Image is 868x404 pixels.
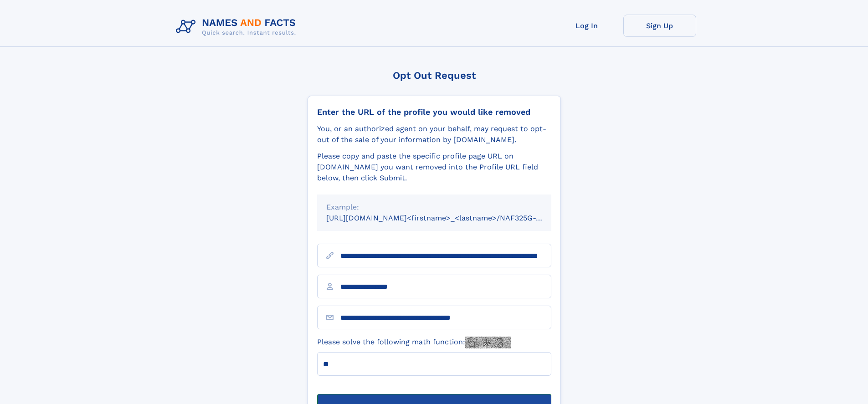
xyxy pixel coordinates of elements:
[172,15,303,39] img: Logo Names and Facts
[326,214,569,222] small: [URL][DOMAIN_NAME]<firstname>_<lastname>/NAF325G-xxxxxxxx
[326,202,542,213] div: Example:
[317,107,551,117] div: Enter the URL of the profile you would like removed
[317,123,551,145] div: You, or an authorized agent on your behalf, may request to opt-out of the sale of your informatio...
[317,337,511,348] label: Please solve the following math function:
[623,15,696,37] a: Sign Up
[308,70,561,81] div: Opt Out Request
[550,15,623,37] a: Log In
[317,151,551,184] div: Please copy and paste the specific profile page URL on [DOMAIN_NAME] you want removed into the Pr...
